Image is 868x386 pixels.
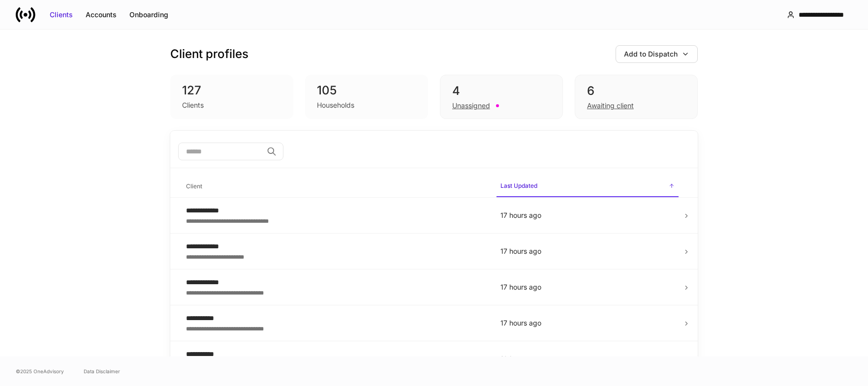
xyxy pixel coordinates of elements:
[500,282,675,292] p: 17 hours ago
[452,101,490,111] div: Unassigned
[575,75,698,119] div: 6Awaiting client
[86,10,117,20] div: Accounts
[452,83,551,99] div: 4
[123,7,175,23] button: Onboarding
[624,49,678,59] div: Add to Dispatch
[182,177,489,197] span: Client
[182,100,204,110] div: Clients
[16,367,64,375] span: © 2025 OneAdvisory
[587,83,685,99] div: 6
[496,176,679,197] span: Last Updated
[129,10,168,20] div: Onboarding
[43,7,79,23] button: Clients
[317,83,416,98] div: 105
[50,10,73,20] div: Clients
[317,100,354,110] div: Households
[84,367,120,375] a: Data Disclaimer
[587,101,634,111] div: Awaiting client
[616,45,698,63] button: Add to Dispatch
[79,7,123,23] button: Accounts
[170,46,248,62] h3: Client profiles
[186,181,202,191] h6: Client
[500,318,675,328] p: 17 hours ago
[500,354,675,364] p: 19 hours ago
[440,75,563,119] div: 4Unassigned
[500,246,675,256] p: 17 hours ago
[500,181,537,190] h6: Last Updated
[182,83,281,98] div: 127
[500,210,675,220] p: 17 hours ago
